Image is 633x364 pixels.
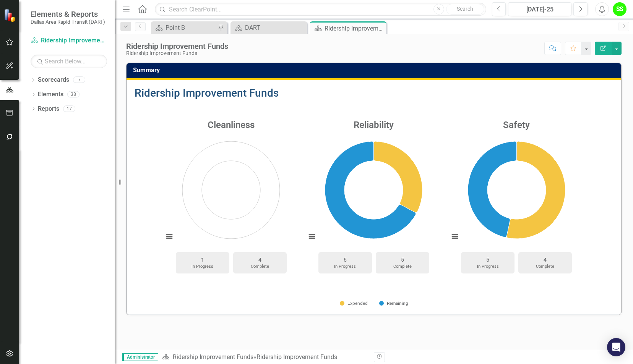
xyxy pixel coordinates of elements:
[379,300,408,307] div: Remaining
[506,141,565,239] path: Expended, 20,193,729.68.
[153,23,216,32] a: Point B
[232,23,305,32] a: DART
[465,256,511,264] div: 5
[180,264,226,270] div: In Progress
[307,231,317,242] button: View chart menu, Chart
[302,134,445,248] svg: Interactive chart
[31,55,107,68] input: Search Below...
[446,4,484,15] button: Search
[256,353,337,361] div: Ridership Improvement Funds
[468,141,516,237] path: Remaining, 17,624,811.32.
[155,3,486,16] input: Search ClearPoint...
[180,256,226,264] div: 1
[245,23,305,32] div: DART
[38,105,59,113] a: Reports
[340,300,368,307] div: Expended
[31,36,107,45] a: Ridership Improvement Funds
[445,134,588,248] svg: Interactive chart
[162,353,368,362] div: »
[322,256,368,264] div: 6
[380,256,425,264] div: 5
[63,105,75,112] div: 17
[450,231,460,242] button: View chart menu, Chart
[325,141,416,239] path: Remaining, 1,384,801.46.
[135,87,279,99] a: Ridership Improvement Funds
[4,9,17,22] img: ClearPoint Strategy
[380,264,425,270] div: Complete
[133,67,617,74] h3: Summary
[445,134,588,248] div: Chart. Highcharts interactive chart.
[302,120,445,130] h3: Reliability
[31,19,105,25] small: Dallas Area Rapid Transit (DART)
[322,264,368,270] div: In Progress
[38,90,63,99] a: Elements
[237,264,283,270] div: Complete
[457,6,473,12] span: Search
[166,23,216,32] div: Point B
[465,264,511,270] div: In Progress
[237,256,283,264] div: 4
[173,353,253,361] a: Ridership Improvement Funds
[122,353,158,361] span: Administrator
[73,77,85,83] div: 7
[126,42,228,50] div: Ridership Improvement Funds
[522,264,568,270] div: Complete
[613,2,627,16] button: SS
[38,76,69,84] a: Scorecards
[511,5,569,14] div: [DATE]-25
[160,134,302,248] div: Chart. Highcharts interactive chart.
[31,10,105,19] span: Elements & Reports
[325,24,385,33] div: Ridership Improvement Funds
[508,2,571,16] button: [DATE]-25
[160,134,302,248] svg: Interactive chart
[302,134,445,248] div: Chart. Highcharts interactive chart.
[160,120,302,130] h3: Cleanliness
[126,50,228,56] div: Ridership Improvement Funds
[522,256,568,264] div: 4
[164,231,175,242] button: View chart menu, Chart
[445,120,588,130] h3: Safety
[67,91,80,98] div: 38
[607,338,625,356] div: Open Intercom Messenger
